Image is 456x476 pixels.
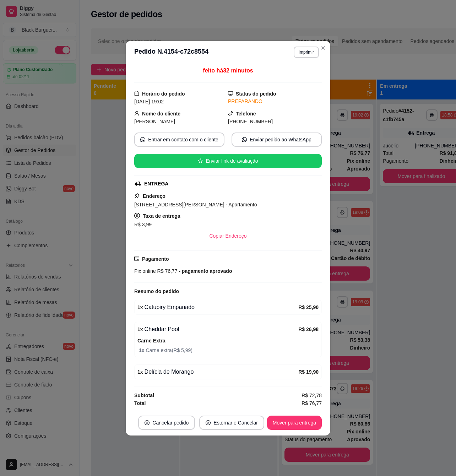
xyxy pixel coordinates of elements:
div: Catupiry Empanado [137,303,298,312]
strong: Endereço [143,193,165,199]
button: Close [317,42,329,54]
strong: R$ 26,98 [298,326,319,332]
span: phone [228,111,233,116]
span: desktop [228,91,233,96]
h3: Pedido N. 4154-c72c8554 [134,47,208,58]
span: R$ 72,78 [302,391,322,399]
button: whats-appEnviar pedido ao WhatsApp [232,132,322,147]
span: [STREET_ADDRESS][PERSON_NAME] - Apartamento [134,202,257,207]
strong: R$ 19,90 [298,369,319,375]
span: user [134,111,139,116]
strong: Total [134,400,146,406]
span: R$ 76,77 [302,399,322,407]
div: Delícia de Morango [137,368,298,376]
span: - pagamento aprovado [177,268,232,274]
strong: Taxa de entrega [143,213,180,219]
span: close-circle [206,420,211,425]
span: [PHONE_NUMBER] [228,119,273,124]
strong: Resumo do pedido [134,288,179,294]
span: whats-app [140,137,145,142]
button: close-circleEstornar e Cancelar [199,416,264,430]
span: [PERSON_NAME] [134,119,175,124]
span: R$ 76,77 [156,268,178,274]
span: pushpin [134,193,140,199]
div: Cheddar Pool [137,325,298,334]
span: whats-app [242,137,247,142]
button: starEnviar link de avaliação [134,154,322,168]
strong: R$ 25,90 [298,304,319,310]
span: close-circle [145,420,150,425]
button: Copiar Endereço [203,229,252,243]
div: PREPARANDO [228,98,322,105]
span: calendar [134,91,139,96]
button: whats-appEntrar em contato com o cliente [134,132,224,147]
span: [DATE] 19:02 [134,99,164,104]
strong: Horário do pedido [142,91,185,97]
strong: Nome do cliente [142,111,180,117]
span: star [198,158,203,163]
strong: Telefone [236,111,256,117]
span: Pix online [134,268,156,274]
strong: Subtotal [134,393,154,398]
span: R$ 3,99 [134,222,152,227]
div: ENTREGA [144,180,168,188]
button: Mover para entrega [267,416,322,430]
button: Imprimir [294,47,319,58]
strong: 1 x [139,347,146,353]
strong: 1 x [137,304,143,310]
span: Carne extra ( R$ 5,99 ) [139,346,319,354]
strong: Status do pedido [236,91,276,97]
strong: Pagamento [142,256,169,262]
button: close-circleCancelar pedido [138,416,195,430]
strong: 1 x [137,326,143,332]
span: dollar [134,213,140,218]
strong: Carne Extra [137,338,165,344]
span: credit-card [134,256,139,261]
span: feito há 32 minutos [203,67,253,74]
strong: 1 x [137,369,143,375]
